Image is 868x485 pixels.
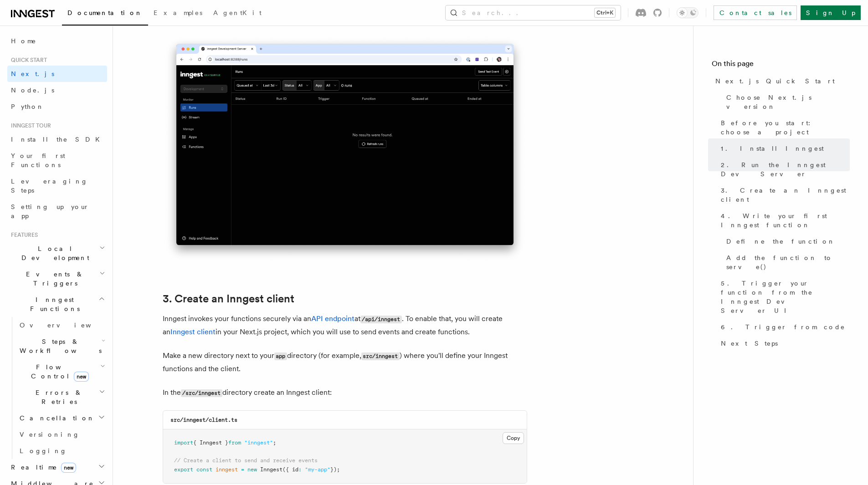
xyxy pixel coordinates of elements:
[7,66,107,82] a: Next.js
[721,322,845,332] span: 6. Trigger from code
[717,335,850,352] a: Next Steps
[446,5,621,20] button: Search...Ctrl+K
[244,439,273,446] span: "inngest"
[11,178,88,194] span: Leveraging Steps
[7,317,107,459] div: Inngest Functions
[174,457,318,464] span: // Create a client to send and receive events
[148,3,208,25] a: Examples
[7,295,98,313] span: Inngest Functions
[305,466,330,473] span: "my-app"
[360,316,402,323] code: /api/inngest
[154,9,202,16] span: Examples
[16,337,102,355] span: Steps & Workflows
[11,152,65,168] span: Your first Functions
[11,103,44,110] span: Python
[16,384,107,410] button: Errors & Retries
[74,372,89,382] span: new
[174,466,193,473] span: export
[717,140,850,157] a: 1. Install Inngest
[311,314,354,323] a: API endpoint
[721,186,850,204] span: 3. Create an Inngest client
[712,73,850,89] a: Next.js Quick Start
[274,352,287,360] code: app
[20,431,80,438] span: Versioning
[193,439,228,446] span: { Inngest }
[11,87,54,94] span: Node.js
[717,275,850,319] a: 5. Trigger your function from the Inngest Dev Server UI
[16,414,95,423] span: Cancellation
[726,253,850,271] span: Add the function to serve()
[20,322,113,329] span: Overview
[16,410,107,426] button: Cancellation
[163,292,294,305] a: 3. Create an Inngest client
[7,33,107,49] a: Home
[16,443,107,459] a: Logging
[273,439,276,446] span: ;
[723,89,850,115] a: Choose Next.js version
[7,199,107,224] a: Setting up your app
[7,56,47,64] span: Quick start
[216,466,238,473] span: inngest
[7,173,107,199] a: Leveraging Steps
[723,250,850,275] a: Add the function to serve()
[715,77,835,86] span: Next.js Quick Start
[361,352,400,360] code: src/inngest
[801,5,861,20] a: Sign Up
[721,279,850,315] span: 5. Trigger your function from the Inngest Dev Server UI
[721,339,778,348] span: Next Steps
[717,319,850,335] a: 6. Trigger from code
[163,349,527,375] p: Make a new directory next to your directory (for example, ) where you'll define your Inngest func...
[7,122,51,129] span: Inngest tour
[11,136,105,143] span: Install the SDK
[174,439,193,446] span: import
[20,447,67,454] span: Logging
[721,118,850,137] span: Before you start: choose a project
[16,388,99,406] span: Errors & Retries
[721,144,824,153] span: 1. Install Inngest
[163,386,527,399] p: In the directory create an Inngest client:
[241,466,244,473] span: =
[228,439,241,446] span: from
[595,8,615,17] kbd: Ctrl+K
[62,3,148,26] a: Documentation
[16,333,107,359] button: Steps & Workflows
[7,131,107,148] a: Install the SDK
[7,463,76,472] span: Realtime
[298,466,302,473] span: :
[717,157,850,182] a: 2. Run the Inngest Dev Server
[723,233,850,250] a: Define the function
[170,327,216,336] a: Inngest client
[163,312,527,338] p: Inngest invokes your functions securely via an at . To enable that, you will create an in your Ne...
[16,426,107,443] a: Versioning
[247,466,257,473] span: new
[260,466,282,473] span: Inngest
[181,389,222,397] code: /src/inngest
[11,203,89,220] span: Setting up your app
[721,160,850,179] span: 2. Run the Inngest Dev Server
[714,5,797,20] a: Contact sales
[330,466,340,473] span: });
[677,7,699,18] button: Toggle dark mode
[11,36,36,46] span: Home
[61,463,76,473] span: new
[7,231,38,239] span: Features
[7,98,107,115] a: Python
[163,35,527,264] img: Inngest Dev Server's 'Runs' tab with no data
[717,182,850,208] a: 3. Create an Inngest client
[503,432,524,444] button: Copy
[7,244,99,262] span: Local Development
[196,466,212,473] span: const
[170,417,237,423] code: src/inngest/client.ts
[7,82,107,98] a: Node.js
[7,459,107,475] button: Realtimenew
[16,362,100,381] span: Flow Control
[7,148,107,173] a: Your first Functions
[16,317,107,333] a: Overview
[721,211,850,230] span: 4. Write your first Inngest function
[726,93,850,111] span: Choose Next.js version
[208,3,267,25] a: AgentKit
[7,240,107,266] button: Local Development
[213,9,262,16] span: AgentKit
[7,270,99,288] span: Events & Triggers
[717,208,850,233] a: 4. Write your first Inngest function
